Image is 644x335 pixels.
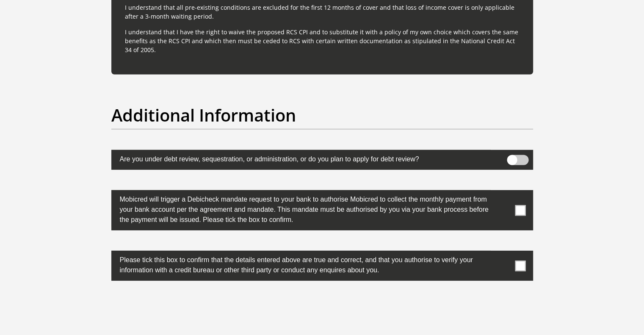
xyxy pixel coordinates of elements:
p: I understand that all pre-existing conditions are excluded for the first 12 months of cover and t... [125,3,520,21]
iframe: reCAPTCHA [258,301,387,334]
label: Please tick this box to confirm that the details entered above are true and correct, and that you... [111,251,491,277]
h2: Additional Information [111,105,533,125]
p: I understand that I have the right to waive the proposed RCS CPI and to substitute it with a poli... [125,28,520,54]
label: Mobicred will trigger a Debicheck mandate request to your bank to authorise Mobicred to collect t... [111,190,491,227]
label: Are you under debt review, sequestration, or administration, or do you plan to apply for debt rev... [111,150,491,166]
